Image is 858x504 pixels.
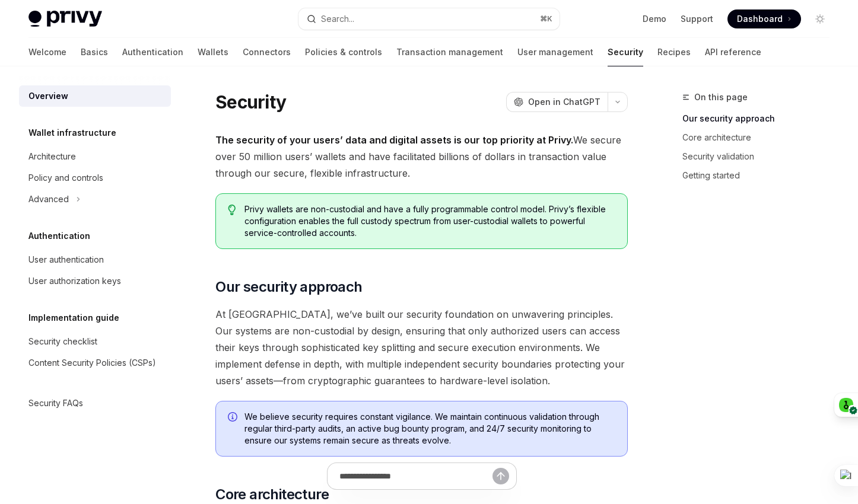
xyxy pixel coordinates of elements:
[682,166,839,185] a: Getting started
[244,203,615,239] span: Privy wallets are non-custodial and have a fully programmable control model. Privy’s flexible con...
[28,396,83,410] div: Security FAQs
[682,109,839,128] a: Our security approach
[19,270,171,292] a: User authorization keys
[396,38,503,66] a: Transaction management
[28,274,121,288] div: User authorization keys
[339,463,492,489] input: Ask a question...
[215,134,573,146] strong: The security of your users’ data and digital assets is our top priority at Privy.
[243,38,291,66] a: Connectors
[608,38,643,66] a: Security
[540,14,552,24] span: ⌘ K
[215,132,628,181] span: We secure over 50 million users’ wallets and have facilitated billions of dollars in transaction ...
[705,38,761,66] a: API reference
[28,192,69,206] div: Advanced
[298,8,559,30] button: Open search
[839,398,853,412] img: OneKey Logo
[28,89,68,103] div: Overview
[19,249,171,270] a: User authentication
[694,90,748,104] span: On this page
[19,352,171,374] a: Content Security Policies (CSPs)
[244,411,615,446] span: We believe security requires constant vigilance. We maintain continuous validation through regula...
[81,38,108,66] a: Basics
[506,92,608,112] button: Open in ChatGPT
[28,149,76,164] div: Architecture
[811,9,830,28] button: Toggle dark mode
[19,393,171,414] a: Security FAQs
[215,306,628,389] span: At [GEOGRAPHIC_DATA], we’ve built our security foundation on unwavering principles. Our systems a...
[28,171,103,185] div: Policy and controls
[28,11,102,27] img: light logo
[492,468,509,484] button: Send message
[19,85,171,107] a: Overview
[19,146,171,167] a: Architecture
[28,253,104,267] div: User authentication
[321,12,354,26] div: Search...
[681,13,713,25] a: Support
[122,38,183,66] a: Authentication
[737,13,783,25] span: Dashboard
[19,331,171,352] a: Security checklist
[682,128,839,147] a: Core architecture
[215,277,362,296] span: Our security approach
[198,38,228,66] a: Wallets
[528,96,600,108] span: Open in ChatGPT
[305,38,382,66] a: Policies & controls
[657,38,691,66] a: Recipes
[215,91,286,113] h1: Security
[517,38,593,66] a: User management
[727,9,801,28] a: Dashboard
[28,334,97,349] div: Security checklist
[19,189,171,210] button: Toggle Advanced section
[28,356,156,370] div: Content Security Policies (CSPs)
[682,147,839,166] a: Security validation
[28,126,116,140] h5: Wallet infrastructure
[28,311,119,325] h5: Implementation guide
[19,167,171,189] a: Policy and controls
[228,412,240,424] svg: Info
[28,38,66,66] a: Welcome
[643,13,666,25] a: Demo
[228,205,236,215] svg: Tip
[28,229,90,243] h5: Authentication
